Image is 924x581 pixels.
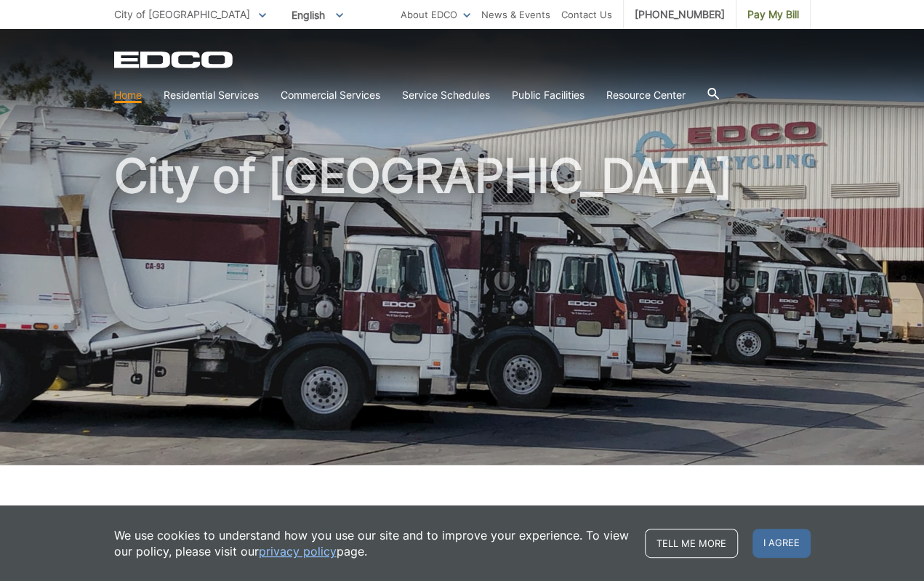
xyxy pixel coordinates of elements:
span: English [281,3,354,27]
a: Public Facilities [512,87,584,103]
span: I agree [752,529,811,558]
span: Pay My Bill [747,7,799,23]
a: privacy policy [259,543,337,559]
a: Home [114,87,142,103]
a: News & Events [481,7,550,23]
a: Tell me more [645,529,738,558]
a: EDCD logo. Return to the homepage. [114,51,235,68]
span: City of [GEOGRAPHIC_DATA] [114,8,250,20]
p: We use cookies to understand how you use our site and to improve your experience. To view our pol... [114,527,630,559]
h1: City of [GEOGRAPHIC_DATA] [114,153,811,471]
a: Contact Us [561,7,612,23]
a: Service Schedules [402,87,490,103]
a: Residential Services [164,87,259,103]
a: About EDCO [401,7,470,23]
a: Commercial Services [281,87,380,103]
a: Resource Center [606,87,686,103]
